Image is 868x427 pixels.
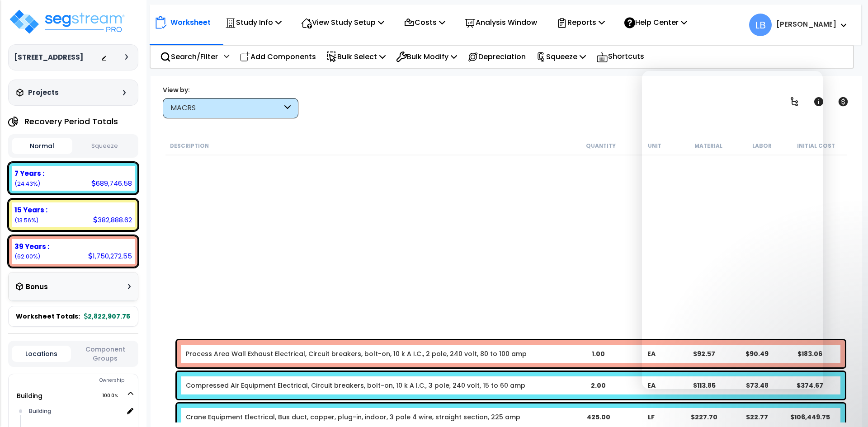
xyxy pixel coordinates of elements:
[91,178,132,188] div: 689,746.58
[14,205,47,215] b: 15 Years :
[170,103,282,113] div: MACRS
[102,390,126,401] span: 100.0%
[326,51,386,63] p: Bulk Select
[536,51,586,63] p: Squeeze
[186,381,525,390] a: Individual Item
[88,251,132,261] div: 1,750,272.55
[24,117,118,126] h4: Recovery Period Totals
[625,413,677,422] div: LF
[557,16,605,28] p: Reports
[784,413,836,422] div: $106,449.75
[14,253,40,260] small: 62.00247067939078%
[301,16,384,28] p: View Study Setup
[28,88,59,97] h3: Projects
[465,16,537,28] p: Analysis Window
[14,242,49,251] b: 39 Years :
[591,46,649,68] div: Shortcuts
[225,16,282,28] p: Study Info
[8,8,126,35] img: logo_pro_r.png
[625,381,677,390] div: EA
[12,138,72,154] button: Normal
[396,51,457,63] p: Bulk Modify
[27,406,123,417] div: Building
[12,346,71,362] button: Locations
[170,142,209,150] small: Description
[186,413,520,422] a: Individual Item
[596,50,644,63] p: Shortcuts
[572,381,624,390] div: 2.00
[467,51,526,63] p: Depreciation
[731,381,783,390] div: $73.48
[749,14,772,36] span: LB
[84,312,130,321] span: 2,822,907.75
[16,312,80,321] span: Worksheet Totals:
[731,413,783,422] div: $22.77
[784,381,836,390] div: $374.67
[572,413,624,422] div: 425.00
[163,85,298,94] div: View by:
[624,16,687,28] p: Help Center
[240,51,316,63] p: Add Components
[93,215,132,225] div: 382,888.62
[678,413,730,422] div: $227.70
[678,381,730,390] div: $113.85
[14,169,44,178] b: 7 Years :
[572,349,624,358] div: 1.00
[186,349,527,358] a: Individual Item
[17,391,42,400] a: Building 100.0%
[625,349,677,358] div: EA
[235,46,321,67] div: Add Components
[14,53,83,62] h3: [STREET_ADDRESS]
[776,19,836,29] b: [PERSON_NAME]
[27,375,138,386] div: Ownership
[801,396,823,418] iframe: Intercom live chat
[170,16,211,28] p: Worksheet
[586,142,616,150] small: Quantity
[75,344,135,363] button: Component Groups
[404,16,445,28] p: Costs
[14,216,38,224] small: 13.563624953737861%
[160,51,218,63] p: Search/Filter
[462,46,531,67] div: Depreciation
[75,138,135,154] button: Squeeze
[642,71,823,389] iframe: Intercom live chat
[26,283,48,291] h3: Bonus
[14,180,40,188] small: 24.43390436687136%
